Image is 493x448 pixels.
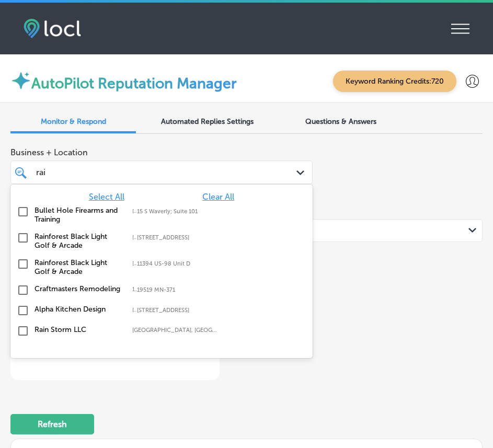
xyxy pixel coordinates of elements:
label: 15 S Waverly; Suite 101, Holland, MI, 49423 [132,208,136,215]
label: 4141 S. Tamiami Trail, STE9 [137,307,220,314]
button: Refresh [10,414,94,434]
span: Select All [89,192,124,202]
img: autopilot-icon [10,70,31,91]
label: 11394 US-98 Unit D, Miramar Beach, FL, 32550 [132,260,136,267]
span: Automated Replies Settings [161,117,254,126]
span: Questions & Answers [305,117,376,126]
span: Keyword Ranking Credits: 720 [333,71,456,92]
label: Craftmasters Remodeling [35,284,122,293]
img: fda3e92497d09a02dc62c9cd864e3231.png [24,19,81,38]
label: 11394 US-98 Unit D [137,260,220,267]
label: 9129 Front Beach Rd, Panama City Beach, FL, 32407 [132,234,136,241]
label: 19519 MN-371 [137,286,220,293]
label: Alpha Kitchen Design [35,305,122,314]
label: Brooklyn, NY, USA | Red Hook, NY 12571, USA | Bushwick, Brooklyn, NY, USA | Flatbush, Brooklyn, N... [132,327,220,334]
label: Rainforest Black Light Golf & Arcade [35,258,122,276]
span: Business + Location [10,147,313,157]
label: Bullet Hole Firearms and Training [35,206,122,224]
label: Rainforest Black Light Golf & Arcade [35,232,122,250]
label: 15 S Waverly; Suite 101 [137,208,220,215]
label: Rain Storm LLC [35,325,122,334]
label: 9129 Front Beach Rd [137,234,220,241]
label: 19519 MN-371, Brainerd, MN, 56401 [132,286,136,293]
label: AutoPilot Reputation Manager [31,75,237,92]
span: Clear All [202,192,234,202]
label: 4141 S. Tamiami Trail, STE9, Sarasota, FL, 34231 [132,307,136,314]
span: Monitor & Respond [41,117,106,126]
